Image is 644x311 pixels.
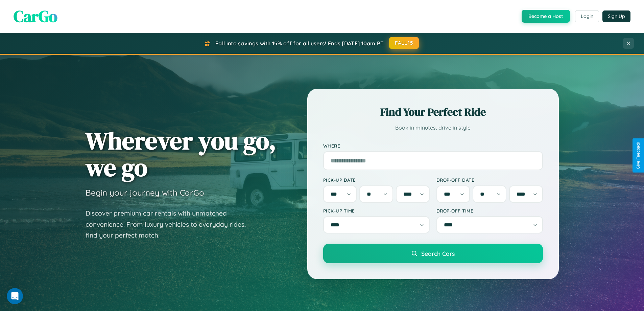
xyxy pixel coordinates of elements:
h1: Wherever you go, we go [86,127,276,181]
label: Where [323,143,543,149]
button: Become a Host [522,10,570,23]
label: Pick-up Time [323,208,430,214]
h2: Find Your Perfect Ride [323,105,543,119]
label: Pick-up Date [323,177,430,183]
span: Fall into savings with 15% off for all users! Ends [DATE] 10am PT. [215,40,385,47]
label: Drop-off Time [436,208,543,214]
button: Login [575,10,599,22]
label: Drop-off Date [436,177,543,183]
span: Search Cars [421,250,455,257]
div: Give Feedback [636,142,641,169]
span: CarGo [14,5,57,27]
p: Discover premium car rentals with unmatched convenience. From luxury vehicles to everyday rides, ... [86,208,255,241]
button: Sign Up [602,10,630,22]
button: FALL15 [389,37,419,49]
button: Search Cars [323,244,543,263]
p: Book in minutes, drive in style [323,123,543,133]
h3: Begin your journey with CarGo [86,187,204,198]
iframe: Intercom live chat [7,288,23,304]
